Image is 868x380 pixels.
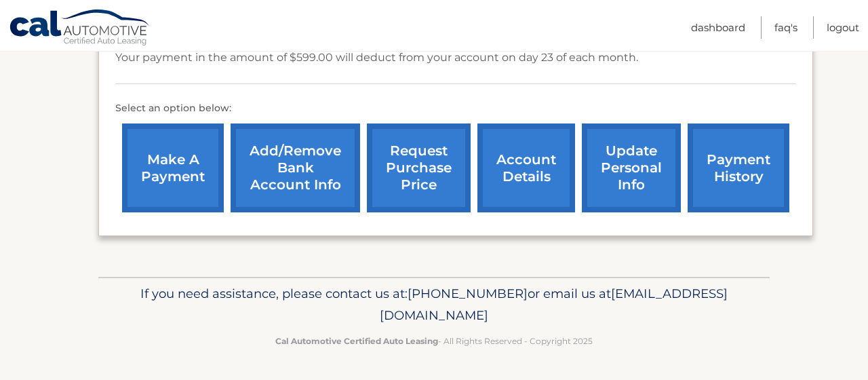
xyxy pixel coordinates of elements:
p: Your payment in the amount of $599.00 will deduct from your account on day 23 of each month. [115,48,638,67]
span: [PHONE_NUMBER] [408,286,528,301]
strong: Cal Automotive Certified Auto Leasing [275,336,438,346]
a: FAQ's [774,16,797,39]
a: Logout [827,16,859,39]
a: Dashboard [691,16,745,39]
a: make a payment [122,123,224,212]
p: - All Rights Reserved - Copyright 2025 [107,334,761,348]
a: payment history [688,123,789,212]
p: Select an option below: [115,100,796,117]
a: account details [477,123,575,212]
a: update personal info [582,123,681,212]
a: request purchase price [367,123,471,212]
p: If you need assistance, please contact us at: or email us at [107,283,761,326]
span: [EMAIL_ADDRESS][DOMAIN_NAME] [380,286,728,323]
a: Cal Automotive [9,9,151,48]
a: Add/Remove bank account info [231,123,360,212]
